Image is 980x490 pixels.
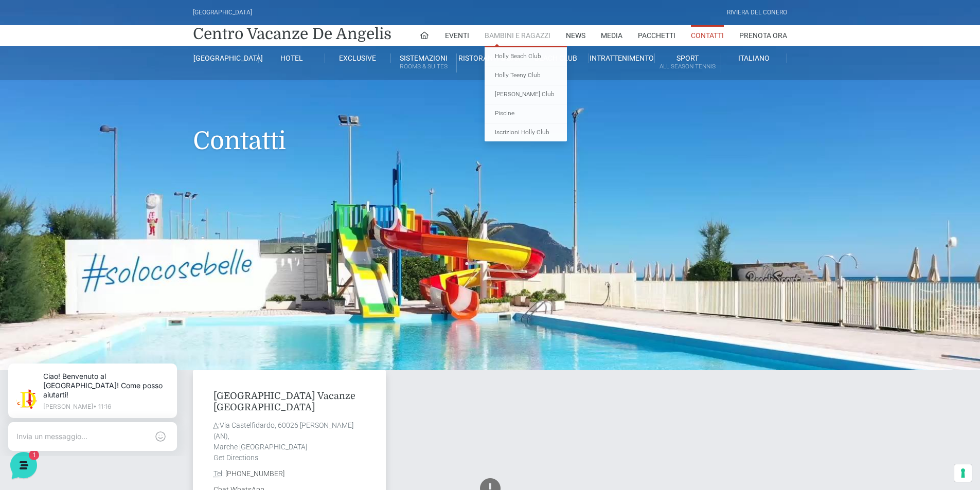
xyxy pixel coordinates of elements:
abbr: Phone [213,469,224,478]
p: Messaggi [89,344,117,354]
a: Pacchetti [638,25,675,46]
a: Hotel [259,53,325,63]
span: 1 [103,329,110,336]
button: Le tue preferenze relative al consenso per le tecnologie di tracciamento [954,464,972,482]
small: Rooms & Suites [391,62,456,71]
a: Bambini e Ragazzi [485,25,550,46]
a: Italiano [721,53,787,63]
a: Holly Teeny Club [485,66,567,85]
p: [PERSON_NAME] • 11:16 [49,52,175,59]
a: Prenota Ora [739,25,787,46]
a: News [566,25,585,46]
a: Intrattenimento [589,53,655,63]
div: [GEOGRAPHIC_DATA] [193,8,252,17]
a: Apri Centro Assistenza [110,171,189,179]
span: 1 [179,111,189,121]
h1: Contatti [193,80,787,171]
abbr: Address [213,421,220,429]
button: 1Messaggi [72,330,135,354]
button: Home [8,330,72,354]
div: Riviera Del Conero [727,8,787,17]
a: Media [601,25,622,46]
a: SportAll Season Tennis [655,53,721,72]
a: Iscrizioni Holly Club [485,123,567,142]
a: Ristoranti & Bar [457,53,523,63]
button: Aiuto [134,330,198,354]
input: Cerca un articolo... [23,193,168,203]
p: Ciao! Benvenuto al [GEOGRAPHIC_DATA]! Come posso aiutarti! [43,111,161,121]
img: light [23,38,43,59]
small: All Season Tennis [655,62,720,71]
h4: [GEOGRAPHIC_DATA] Vacanze [GEOGRAPHIC_DATA] [213,391,365,413]
p: 1 min fa [167,99,189,108]
a: [GEOGRAPHIC_DATA] [193,53,259,63]
a: [DEMOGRAPHIC_DATA] tutto [92,82,189,90]
span: Inizia una conversazione [67,136,152,144]
button: Inizia una conversazione [16,130,189,150]
p: Home [31,344,48,354]
a: Exclusive [325,53,391,63]
a: [PERSON_NAME]Ciao! Benvenuto al [GEOGRAPHIC_DATA]! Come posso aiutarti!1 min fa1 [12,95,193,125]
a: SistemazioniRooms & Suites [391,53,457,72]
iframe: Customerly Messenger Launcher [8,450,39,481]
a: Holly Beach Club [485,47,567,66]
a: [PERSON_NAME] Club [485,85,567,104]
img: light [16,100,37,120]
span: [PERSON_NAME] [43,99,161,109]
a: Piscine [485,104,567,123]
p: La nostra missione è rendere la tua esperienza straordinaria! [8,45,173,66]
a: [PHONE_NUMBER] [225,469,284,478]
p: Ciao! Benvenuto al [GEOGRAPHIC_DATA]! Come posso aiutarti! [49,21,175,48]
a: Centro Vacanze De Angelis [193,24,391,44]
span: Italiano [738,54,770,62]
h2: Ciao da De Angelis Resort 👋 [8,8,173,41]
address: Via Castelfidardo, 60026 [PERSON_NAME] (AN), Marche [GEOGRAPHIC_DATA] Get Directions [213,420,365,463]
a: Contatti [691,25,724,46]
span: Le tue conversazioni [16,82,87,90]
a: Eventi [445,25,469,46]
p: Aiuto [158,344,173,354]
span: Trova una risposta [16,171,80,179]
